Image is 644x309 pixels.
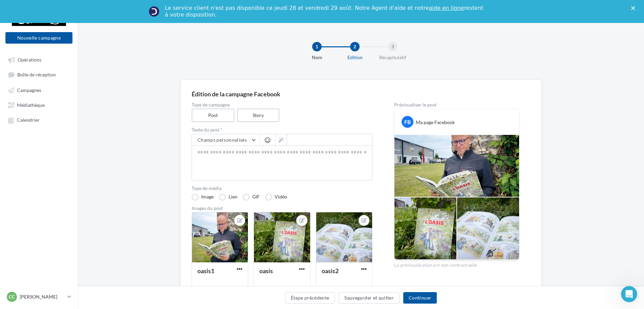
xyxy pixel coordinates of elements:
[322,267,339,275] div: oasis2
[285,292,335,304] button: Étape précédente
[192,102,372,107] label: Type de campagne
[416,119,455,126] div: Ma page Facebook
[402,116,413,128] div: FB
[4,99,74,111] a: Médiathèque
[192,194,214,200] label: Image
[371,54,414,61] div: Récapitulatif
[259,267,273,275] div: oasis
[20,293,65,300] p: [PERSON_NAME]
[4,68,74,81] a: Boîte de réception
[350,42,360,51] div: 2
[17,87,41,93] span: Campagnes
[394,260,519,268] div: La prévisualisation est non-contractuelle
[4,84,74,96] a: Campagnes
[192,186,372,191] label: Type de média
[197,137,247,143] span: Champs personnalisés
[192,109,234,122] label: Post
[312,42,322,51] div: 1
[219,194,237,200] label: Lien
[243,194,260,200] label: GIF
[17,102,45,108] span: Médiathèque
[4,53,74,66] a: Opérations
[403,292,437,304] button: Continuer
[333,54,377,61] div: Edition
[18,57,41,63] span: Opérations
[4,114,74,126] a: Calendrier
[339,292,400,304] button: Sauvegarder et quitter
[197,267,214,275] div: oasis1
[192,91,530,97] div: Édition de la campagne Facebook
[192,134,259,146] button: Champs personnalisés
[149,6,159,17] img: Profile image for Service-Client
[429,5,464,11] a: aide en ligne
[5,290,72,303] a: Cc [PERSON_NAME]
[295,54,339,61] div: Nom
[621,286,637,302] iframe: Intercom live chat
[192,127,372,132] label: Texte du post *
[5,32,72,44] button: Nouvelle campagne
[237,109,280,122] label: Story
[394,102,519,107] div: Prévisualiser le post
[9,293,15,300] span: Cc
[17,117,40,123] span: Calendrier
[165,5,485,18] div: Le service client n'est pas disponible ce jeudi 28 et vendredi 29 août. Notre Agent d'aide et not...
[265,194,287,200] label: Vidéo
[192,206,372,211] div: Images du post
[631,6,638,10] div: Fermer
[388,42,398,51] div: 3
[17,72,56,78] span: Boîte de réception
